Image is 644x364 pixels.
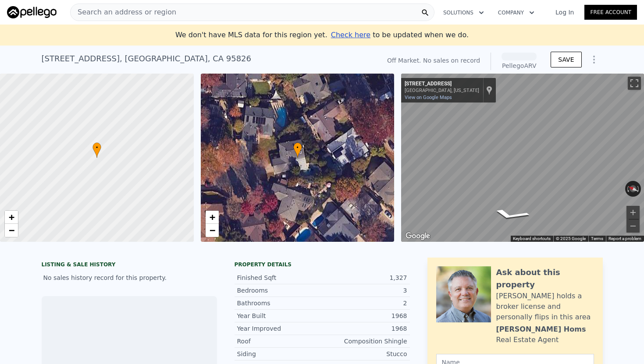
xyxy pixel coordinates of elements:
[237,350,322,358] div: Siding
[71,7,176,18] span: Search an address or region
[585,51,603,68] button: Show Options
[42,270,217,286] div: No sales history record for this property.
[331,31,370,39] span: Check here
[175,30,469,40] div: We don't have MLS data for this region yet.
[293,142,302,158] div: •
[496,324,586,335] div: [PERSON_NAME] Homs
[496,335,559,345] div: Real Estate Agent
[591,236,603,241] a: Terms (opens in new tab)
[322,311,407,320] div: 1968
[545,8,584,17] a: Log In
[237,337,322,346] div: Roof
[637,181,641,197] button: Rotate clockwise
[322,273,407,282] div: 1,327
[322,286,407,295] div: 3
[403,230,432,242] a: Open this area in Google Maps (opens a new window)
[401,74,644,242] div: Map
[209,225,215,236] span: −
[486,85,492,95] a: Show location on map
[436,5,491,21] button: Solutions
[209,212,215,223] span: +
[626,206,640,219] button: Zoom in
[625,181,630,197] button: Rotate counterclockwise
[496,291,594,322] div: [PERSON_NAME] holds a broker license and personally flips in this area
[403,230,432,242] img: Google
[479,206,542,224] path: Go West, Glencoe Way
[237,299,322,307] div: Bathrooms
[608,236,641,241] a: Report a problem
[405,81,479,88] div: [STREET_ADDRESS]
[387,56,480,65] div: Off Market. No sales on record
[496,266,594,291] div: Ask about this property
[405,95,452,100] a: View on Google Maps
[206,211,219,224] a: Zoom in
[42,261,217,270] div: LISTING & SALE HISTORY
[5,224,18,237] a: Zoom out
[502,61,537,70] div: Pellego ARV
[628,77,641,90] button: Toggle fullscreen view
[237,311,322,320] div: Year Built
[206,224,219,237] a: Zoom out
[237,324,322,333] div: Year Improved
[513,236,551,242] button: Keyboard shortcuts
[322,299,407,307] div: 2
[331,30,469,40] div: to be updated when we do.
[93,144,101,152] span: •
[322,337,407,346] div: Composition Shingle
[293,144,302,152] span: •
[491,5,541,21] button: Company
[556,236,586,241] span: © 2025 Google
[551,52,581,67] button: SAVE
[626,219,640,233] button: Zoom out
[237,286,322,295] div: Bedrooms
[7,6,57,18] img: Pellego
[42,53,252,65] div: [STREET_ADDRESS] , [GEOGRAPHIC_DATA] , CA 95826
[401,74,644,242] div: Street View
[322,324,407,333] div: 1968
[584,5,637,20] a: Free Account
[9,225,14,236] span: −
[322,350,407,358] div: Stucco
[235,261,410,268] div: Property details
[405,88,479,93] div: [GEOGRAPHIC_DATA], [US_STATE]
[9,212,14,223] span: +
[5,211,18,224] a: Zoom in
[237,273,322,282] div: Finished Sqft
[625,182,642,195] button: Reset the view
[93,142,101,158] div: •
